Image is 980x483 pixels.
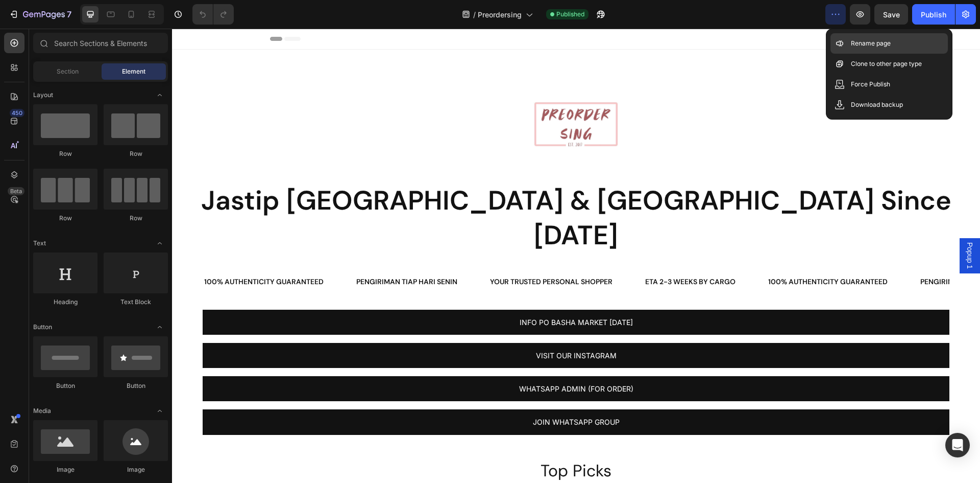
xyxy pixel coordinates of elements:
h2: Jastip [GEOGRAPHIC_DATA] & [GEOGRAPHIC_DATA] Since [DATE] [15,154,793,225]
div: Undo/Redo [192,4,234,25]
span: Text [33,239,46,248]
button: Save [874,4,908,25]
p: Pengiriman Tiap Hari Senin [184,247,285,260]
div: Text Block [104,297,168,307]
iframe: Design area [172,29,980,483]
input: Search Sections & Elements [33,33,168,53]
div: Row [33,149,97,158]
p: ETA 2-3 WEEKS BY CARGO [473,247,563,260]
span: Toggle open [152,319,168,335]
a: INFO PO BASHA MARKET [DATE] [31,281,777,306]
span: Section [57,67,79,76]
div: Image [33,465,97,474]
div: Beta [8,187,24,195]
p: Download backup [851,100,903,110]
span: / [473,9,476,20]
div: Image [104,465,168,474]
img: gempages_576644831783158723-91b350e5-0b2b-434f-b8d0-4009c28f6a41.jpg [346,37,462,154]
p: VISIT OUR INSTAGRAM [364,320,445,333]
div: Publish [921,9,946,20]
a: VISIT OUR INSTAGRAM [31,314,777,339]
h2: Top Picks [15,431,793,454]
div: Button [33,381,97,390]
p: Rename page [851,38,891,49]
span: Save [883,10,900,19]
div: Open Intercom Messenger [945,433,970,457]
button: 7 [4,4,76,25]
p: JOIN Whatsapp GROUP [361,387,448,400]
p: Your Trusted Personal Shopper [318,247,440,260]
div: Row [104,149,168,158]
p: 100% AUTHENTICITY GUARANTEED [596,247,716,260]
p: INFO PO BASHA MARKET [DATE] [348,287,461,300]
div: 450 [10,109,24,117]
p: 7 [67,8,71,20]
span: Popup 1 [793,214,803,240]
div: Heading [33,297,97,307]
span: Button [33,323,52,332]
span: Element [122,67,145,76]
div: Row [33,214,97,223]
a: Whatsapp Admin (for order) [31,348,777,373]
p: Whatsapp Admin (for order) [347,354,461,366]
span: Media [33,406,51,416]
p: Force Publish [851,79,890,89]
span: Published [556,10,584,19]
span: Toggle open [152,403,168,419]
span: Toggle open [152,235,168,251]
button: Publish [912,4,955,25]
span: Preordersing [478,9,522,20]
div: Row [104,214,168,223]
span: Layout [33,90,53,100]
div: Button [104,381,168,390]
a: JOIN Whatsapp GROUP [31,381,777,406]
p: 100% AUTHENTICITY GUARANTEED [32,247,152,260]
span: Toggle open [152,87,168,103]
p: Pengiriman Tiap Hari Senin [748,247,849,260]
p: Clone to other page type [851,59,922,69]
